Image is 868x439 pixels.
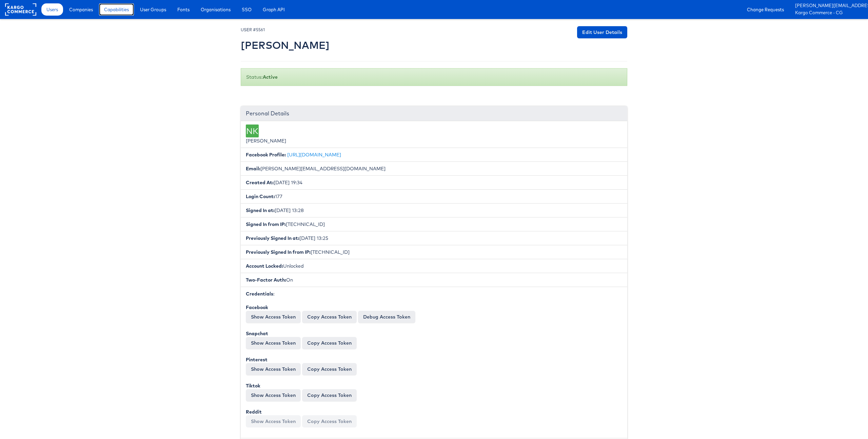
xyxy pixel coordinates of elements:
[302,415,357,427] button: Copy Access Token
[246,291,273,297] b: Credentials
[41,3,63,16] a: Users
[241,161,627,176] li: [PERSON_NAME][EMAIL_ADDRESS][DOMAIN_NAME]
[302,311,357,323] button: Copy Access Token
[246,277,286,283] b: Two-Factor Auth:
[246,330,268,337] b: Snapchat
[246,207,275,213] b: Signed In at:
[263,74,278,80] b: Active
[795,9,863,17] a: Kargo Commerce - CG
[241,245,627,259] li: [TECHNICAL_ID]
[241,203,627,217] li: [DATE] 13:28
[241,259,627,273] li: Unlocked
[140,6,166,13] span: User Groups
[241,121,627,148] li: [PERSON_NAME]
[241,273,627,287] li: On
[46,6,58,13] span: Users
[742,3,789,16] a: Change Requests
[241,27,265,32] small: USER #5561
[302,337,357,349] button: Copy Access Token
[302,363,357,375] button: Copy Access Token
[246,415,301,427] button: Show Access Token
[201,6,231,13] span: Organisations
[246,311,301,323] button: Show Access Token
[177,6,190,13] span: Fonts
[241,106,627,121] div: Personal Details
[99,3,134,16] a: Capabilities
[246,363,301,375] button: Show Access Token
[263,6,285,13] span: Graph API
[246,409,262,415] b: Reddit
[69,6,93,13] span: Companies
[241,175,627,190] li: [DATE] 19:34
[242,6,252,13] span: SSO
[237,3,257,16] a: SSO
[246,337,301,349] button: Show Access Token
[287,152,341,158] a: [URL][DOMAIN_NAME]
[241,287,627,438] li: :
[241,40,330,51] h2: [PERSON_NAME]
[196,3,236,16] a: Organisations
[104,6,129,13] span: Capabilities
[358,311,415,323] a: Debug Access Token
[64,3,98,16] a: Companies
[246,166,260,172] b: Email:
[241,217,627,231] li: [TECHNICAL_ID]
[246,357,268,363] b: Pinterest
[241,68,627,86] div: Status:
[246,125,259,137] div: NK
[172,3,195,16] a: Fonts
[246,193,275,199] b: Login Count:
[241,231,627,245] li: [DATE] 13:25
[135,3,171,16] a: User Groups
[241,189,627,204] li: 177
[246,152,286,158] b: Facebook Profile:
[795,2,863,9] a: [PERSON_NAME][EMAIL_ADDRESS][PERSON_NAME][DOMAIN_NAME]
[246,263,283,269] b: Account Locked:
[246,179,274,186] b: Created At:
[246,235,299,241] b: Previously Signed In at:
[577,26,627,38] a: Edit User Details
[246,389,301,401] button: Show Access Token
[302,389,357,401] button: Copy Access Token
[246,249,311,255] b: Previously Signed In from IP:
[246,383,260,389] b: Tiktok
[246,304,268,310] b: Facebook
[258,3,290,16] a: Graph API
[246,221,286,227] b: Signed In from IP:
